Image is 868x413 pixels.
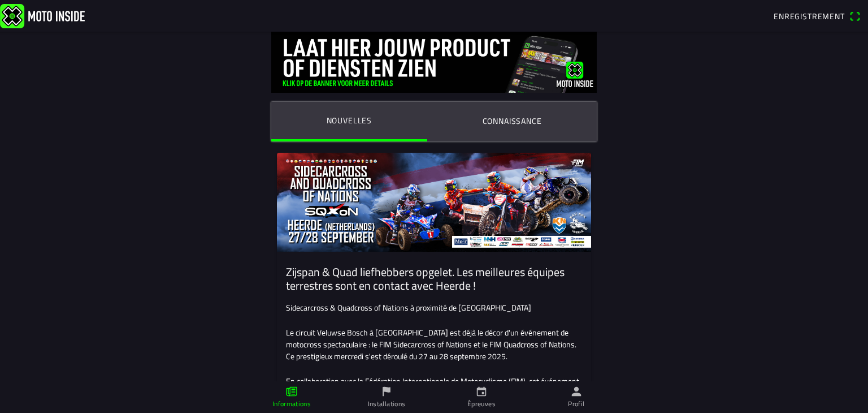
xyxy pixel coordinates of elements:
a: Enregistrementscanner QR [768,6,866,25]
ion-icon: personne [570,385,583,398]
font: Le circuit Veluwse Bosch à [GEOGRAPHIC_DATA] est déjà le décor d'un événement de motocross specta... [286,326,578,362]
img: DquIORQn5pFcG0wREDc6xsoRnKbaxAuyzJmd8qj8.jpg [271,32,597,93]
font: Connaissance [482,115,541,127]
img: 64v4Apfhk9kRvyee7tCCbhUWCIhqkwx3UzeRWfBS.jpg [277,153,591,252]
font: Nouvelles [327,114,372,126]
ion-icon: papier [285,385,298,398]
ion-icon: calendrier [475,385,488,398]
font: Zijspan & Quad liefhebbers opgelet. Les meilleures équipes terrestres sont en contact avec Heerde ! [286,263,565,294]
font: Profil [568,398,584,409]
font: Installations [368,398,406,409]
font: En collaboration avec la Fédération Internationale de Motocyclisme (FIM), cet événement s'est dér... [286,375,581,411]
ion-icon: drapeau [380,385,393,398]
font: Épreuves [467,398,496,409]
font: Enregistrement [774,10,845,22]
font: Sidecarcross & Quadcross of Nations à proximité de [GEOGRAPHIC_DATA] [286,302,531,313]
font: Informations [272,398,311,409]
